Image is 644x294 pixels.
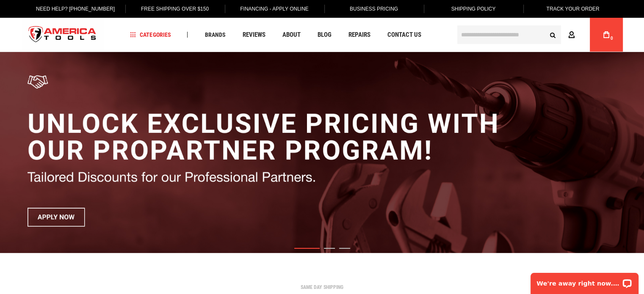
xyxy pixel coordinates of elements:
[242,32,265,38] span: Reviews
[525,267,644,294] iframe: LiveChat chat widget
[238,29,269,41] a: Reviews
[348,32,370,38] span: Repairs
[201,29,229,41] a: Brands
[611,36,613,41] span: 0
[313,29,335,41] a: Blog
[19,285,625,290] div: SAME DAY SHIPPING
[387,32,421,38] span: Contact Us
[317,32,331,38] span: Blog
[451,6,496,12] span: Shipping Policy
[22,19,104,51] a: store logo
[126,29,174,41] a: Categories
[598,18,614,52] a: 0
[282,32,300,38] span: About
[205,32,225,38] span: Brands
[22,19,104,51] img: America Tools
[278,29,304,41] a: About
[383,29,425,41] a: Contact Us
[130,32,171,38] span: Categories
[545,27,561,43] button: Search
[344,29,374,41] a: Repairs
